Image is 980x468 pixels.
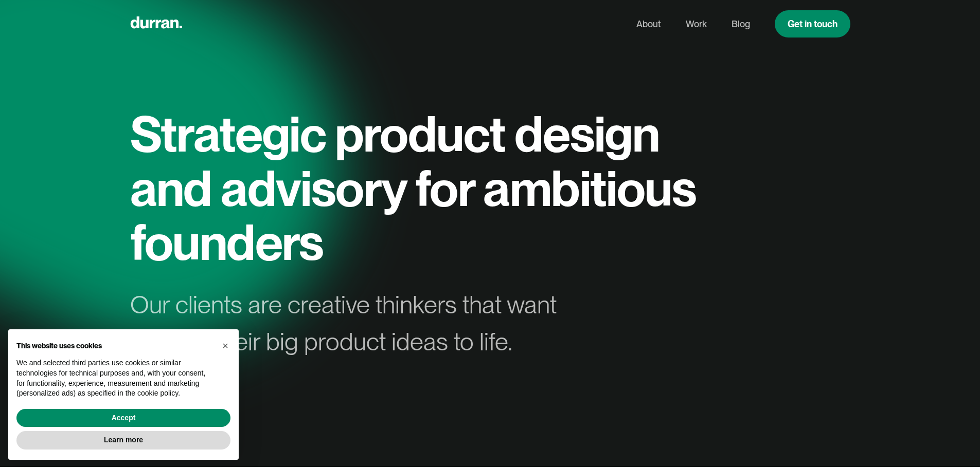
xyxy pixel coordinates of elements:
span: × [222,340,228,351]
button: Close this notice [217,338,234,354]
button: Accept [16,409,230,427]
p: We and selected third parties use cookies or similar technologies for technical purposes and, wit... [16,358,214,398]
h1: Strategic product design and advisory for ambitious founders [130,107,706,270]
a: Get in touch [775,10,850,38]
a: About [636,14,661,34]
a: Blog [732,14,750,34]
h2: This website uses cookies [16,342,214,350]
a: home [130,14,182,34]
div: Our clients are creative thinkers that want to bring their big product ideas to life. [130,286,575,360]
a: Work [686,14,707,34]
button: Learn more [16,431,230,450]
